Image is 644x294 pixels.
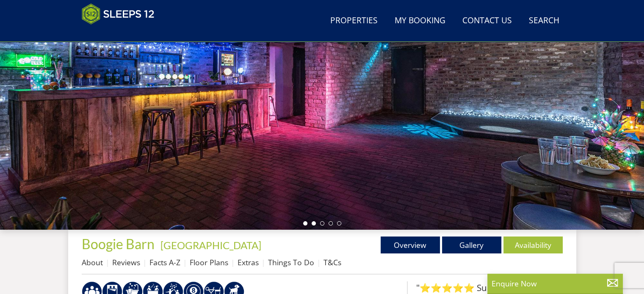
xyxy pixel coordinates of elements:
a: Floor Plans [190,257,228,267]
a: Things To Do [268,257,314,267]
iframe: Customer reviews powered by Trustpilot [77,30,166,37]
a: Extras [238,257,259,267]
a: About [82,257,103,267]
a: Reviews [112,257,140,267]
span: Boogie Barn [82,236,155,252]
a: Overview [381,236,440,253]
a: Search [525,11,563,30]
a: [GEOGRAPHIC_DATA] [160,239,261,251]
a: Facts A-Z [149,257,180,267]
a: Properties [327,11,381,30]
a: Contact Us [459,11,515,30]
span: - [157,239,261,251]
a: T&Cs [323,257,341,267]
p: Enquire Now [492,278,619,289]
img: Sleeps 12 [82,3,155,25]
a: Gallery [442,236,501,253]
a: Boogie Barn [82,236,157,252]
a: Availability [503,236,563,253]
a: My Booking [391,11,449,30]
